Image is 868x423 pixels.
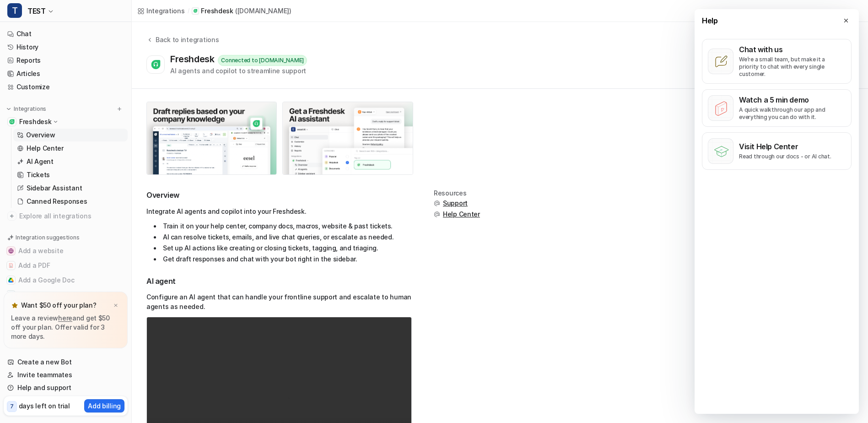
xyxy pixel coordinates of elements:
[4,356,128,369] a: Create a new Bot
[739,56,846,78] p: We’re a small team, but make it a priority to chat with every single customer.
[7,211,16,221] img: explore all integrations
[4,258,128,273] button: Add a PDFAdd a PDF
[13,155,128,168] a: AI Agent
[443,199,468,208] span: Support
[84,399,124,412] button: Add billing
[4,273,128,287] button: Add a Google DocAdd a Google Doc
[4,287,128,302] button: Add to ZendeskAdd to Zendesk
[434,190,480,197] div: Resources
[192,6,291,16] a: Freshdesk([DOMAIN_NAME])
[27,5,45,17] span: TEST
[13,129,128,141] a: Overview
[27,184,82,193] p: Sidebar Assistant
[19,209,124,223] span: Explore all integrations
[58,314,72,322] a: here
[154,243,412,254] li: Set up AI actions like creating or closing tickets, tagging, and triaging.
[702,132,852,170] button: Visit Help CenterRead through our docs - or AI chat.
[4,369,128,381] a: Invite teammates
[5,106,12,112] img: expand menu
[11,302,18,309] img: star
[8,248,14,254] img: Add a website
[154,232,412,243] li: AI can resolve tickets, emails, and live chat queries, or escalate as needed.
[4,244,128,258] button: Add a websiteAdd a website
[170,66,307,76] div: AI agents and copilot to streamline support
[170,54,218,65] div: Freshdesk
[137,6,185,16] a: Integrations
[434,199,480,208] button: Support
[4,81,128,93] a: Customize
[27,144,64,153] p: Help Center
[443,210,480,219] span: Help Center
[146,292,412,311] p: Configure an AI agent that can handle your frontline support and escalate to human agents as needed.
[4,104,49,114] button: Integrations
[27,157,54,166] p: AI Agent
[434,211,440,217] img: support.svg
[11,314,120,341] p: Leave a review and get $50 off your plan. Offer valid for 3 more days.
[146,35,219,54] button: Back to integrations
[201,6,233,16] p: Freshdesk
[153,35,219,44] div: Back to integrations
[146,6,185,16] div: Integrations
[4,27,128,40] a: Chat
[26,130,55,140] p: Overview
[7,3,22,18] span: T
[739,45,846,54] p: Chat with us
[702,15,717,26] span: Help
[146,276,412,287] h3: AI agent
[739,95,846,104] p: Watch a 5 min demo
[154,221,412,232] li: Train it on your help center, company docs, macros, website & past tickets.
[4,41,128,54] a: History
[188,7,189,15] span: /
[146,206,412,265] div: Integrate AI agents and copilot into your Freshdesk.
[14,105,46,113] p: Integrations
[27,197,87,206] p: Canned Responses
[702,39,852,84] button: Chat with usWe’re a small team, but make it a priority to chat with every single customer.
[13,168,128,181] a: Tickets
[116,106,123,112] img: menu_add.svg
[88,401,121,411] p: Add billing
[146,190,412,201] h2: Overview
[113,303,119,309] img: x
[4,67,128,80] a: Articles
[8,277,14,283] img: Add a Google Doc
[10,402,14,411] p: 7
[21,301,97,310] p: Want $50 off your plan?
[434,200,440,206] img: support.svg
[4,54,128,67] a: Reports
[13,182,128,195] a: Sidebar Assistant
[13,195,128,208] a: Canned Responses
[13,142,128,155] a: Help Center
[19,401,70,411] p: days left on trial
[16,233,79,242] p: Integration suggestions
[27,170,50,179] p: Tickets
[19,117,51,126] p: Freshdesk
[235,6,291,16] p: ( [DOMAIN_NAME] )
[154,254,412,265] li: Get draft responses and chat with your bot right in the sidebar.
[739,153,831,160] p: Read through our docs - or AI chat.
[434,210,480,219] button: Help Center
[4,381,128,394] a: Help and support
[4,210,128,222] a: Explore all integrations
[9,119,15,125] img: Freshdesk
[8,263,14,268] img: Add a PDF
[739,142,831,151] p: Visit Help Center
[218,55,307,66] div: Connected to [DOMAIN_NAME]
[702,89,852,127] button: Watch a 5 min demoA quick walkthrough our app and everything you can do with it.
[739,106,846,121] p: A quick walkthrough our app and everything you can do with it.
